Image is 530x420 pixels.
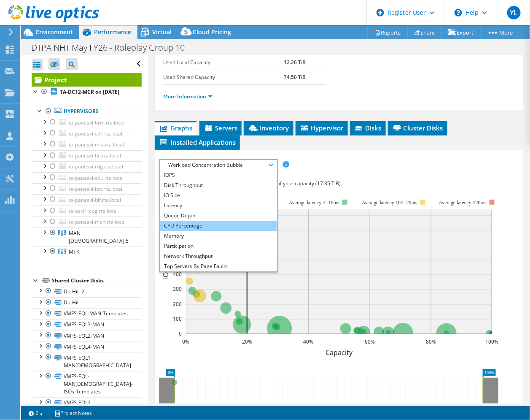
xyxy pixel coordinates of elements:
[159,138,236,146] span: Installed Applications
[248,124,289,132] span: Inventory
[32,161,142,172] a: ta-panesxi-rdg.rta.local
[164,160,272,170] span: Workload Concentration Bubble
[426,338,436,345] text: 80%
[52,276,142,286] div: Shared Cluster Disks
[160,221,277,231] li: CPU Percentage
[441,26,481,39] a: Export
[32,246,142,257] a: MTK
[284,73,306,81] b: 74.50 TiB
[32,73,142,87] a: Project
[32,87,142,98] a: TA-DC12-MCR on [DATE]
[32,106,142,117] a: Hypervisors
[48,408,98,418] a: Project Notes
[367,26,408,39] a: Reports
[160,241,277,251] li: Participation
[218,180,341,187] span: 89% of IOPS falls on 20% of your capacity (17.35 TiB)
[32,308,142,319] a: VMFS-EQL-MAN-Templates
[160,170,277,180] li: IOPS
[60,88,119,95] b: TA-DC12-MCR on [DATE]
[69,218,126,225] span: ta-panesxi-man.rta.local
[161,264,170,279] text: IOPS
[36,28,73,36] span: Environment
[289,200,339,206] tspan: Average latency <=10ms
[163,93,213,100] a: More Information
[69,230,129,244] span: MAN [DEMOGRAPHIC_DATA].5
[362,200,417,206] tspan: Average latency 10<=20ms
[32,286,142,297] a: DotHill-2
[69,163,123,170] span: ta-panesxi-rdg.rta.local
[69,119,125,126] span: ta-panesxi-brm.rta.local
[173,271,182,278] text: 400
[32,217,142,228] a: ta-panesxi-man.rta.local
[160,251,277,261] li: Network Throughput
[69,130,122,137] span: ta-panesxi-cdf.rta.local
[32,297,142,308] a: DotHill
[27,43,198,52] h1: DTPA NHT May FY26 - Roleplay Group 10
[152,28,172,36] span: Virtual
[32,172,142,183] a: ta-panesxi-sou.rta.local
[300,124,344,132] span: Hypervisor
[173,285,182,293] text: 300
[32,341,142,352] a: VMFS-EQL4-MAN
[163,58,284,67] label: Used Local Capacity
[242,338,252,345] text: 20%
[69,152,121,159] span: ta-panesxi-btl.rta.local
[32,150,142,161] a: ta-panesxi-btl.rta.local
[193,28,231,36] span: Cloud Pricing
[160,261,277,271] li: Top Servers By Page Faults
[69,141,124,148] span: ta-panesxi-mtk.rta.local
[32,194,142,205] a: ta-panesxi-blf.rta.local
[182,338,189,345] text: 0%
[32,139,142,150] a: ta-panesxi-mtk.rta.local
[69,207,118,214] span: ta-esxi1-cbg.rta.local
[32,371,142,397] a: VMFS-EQL-MAN[DEMOGRAPHIC_DATA]-ISOs-Templates
[32,397,142,416] a: VMFS-EQL2-MAN[DEMOGRAPHIC_DATA]
[303,338,313,345] text: 40%
[159,124,192,132] span: Graphs
[163,73,284,81] label: Used Shared Capacity
[32,319,142,330] a: VMFS-EQL3-MAN
[354,124,382,132] span: Disks
[160,190,277,201] li: IO Size
[365,338,375,345] text: 60%
[455,9,462,16] svg: \n
[160,231,277,241] li: Memory
[407,26,442,39] a: Share
[173,301,182,308] text: 200
[32,330,142,341] a: VMFS-EQL2-MAN
[69,185,122,192] span: ta-panesxi-lon.rta.local
[94,28,131,36] span: Performance
[392,124,443,132] span: Cluster Disks
[160,180,277,190] li: Disk Throughput
[160,211,277,221] li: Queue Depth
[507,6,521,19] span: YL
[179,330,182,337] text: 0
[32,128,142,139] a: ta-panesxi-cdf.rta.local
[160,201,277,211] li: Latency
[326,348,353,357] text: Capacity
[485,338,498,345] text: 100%
[23,408,49,418] a: 2
[32,206,142,217] a: ta-esxi1-cbg.rta.local
[32,117,142,128] a: ta-panesxi-brm.rta.local
[480,26,519,39] a: More
[204,124,237,132] span: Servers
[69,174,124,182] span: ta-panesxi-sou.rta.local
[32,183,142,194] a: ta-panesxi-lon.rta.local
[439,200,487,206] text: Average latency >20ms
[69,196,121,203] span: ta-panesxi-blf.rta.local
[173,315,182,322] text: 100
[69,248,79,255] span: MTK
[32,352,142,371] a: VMFS-EQL1-MAN[DEMOGRAPHIC_DATA]
[32,228,142,246] a: MAN 6.5
[284,59,306,66] b: 12.26 TiB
